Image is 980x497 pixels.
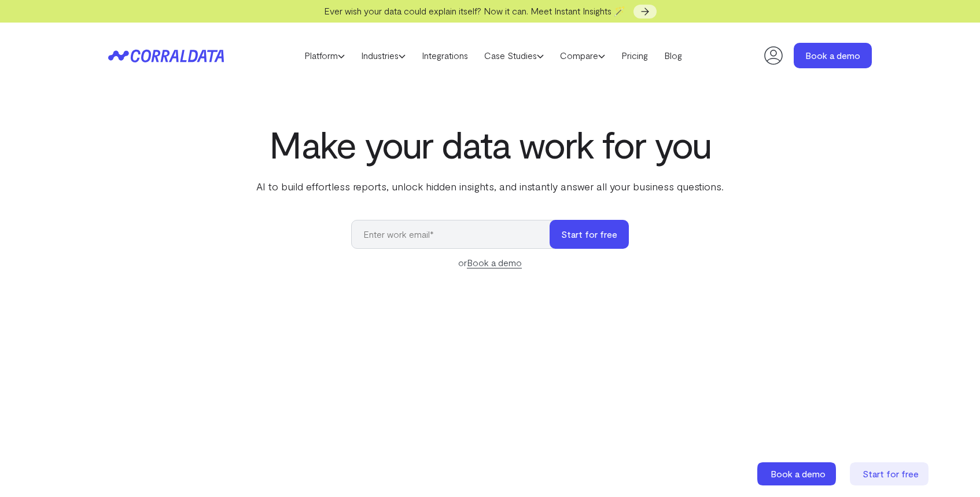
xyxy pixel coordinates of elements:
a: Integrations [414,47,476,64]
span: Start for free [863,468,919,479]
a: Book a demo [757,462,838,485]
a: Platform [296,47,353,64]
a: Book a demo [794,43,872,68]
div: or [351,256,629,270]
a: Industries [353,47,414,64]
span: Ever wish your data could explain itself? Now it can. Meet Instant Insights 🪄 [324,5,625,16]
a: Blog [656,47,690,64]
a: Start for free [850,462,931,485]
button: Start for free [550,220,629,249]
a: Pricing [613,47,656,64]
h1: Make your data work for you [254,123,726,165]
a: Book a demo [467,257,522,268]
p: AI to build effortless reports, unlock hidden insights, and instantly answer all your business qu... [254,179,726,194]
a: Compare [552,47,613,64]
input: Enter work email* [351,220,561,249]
span: Book a demo [771,468,826,479]
a: Case Studies [476,47,552,64]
